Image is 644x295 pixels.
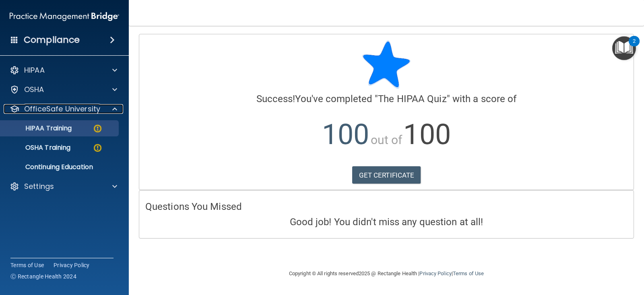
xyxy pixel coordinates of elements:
img: warning-circle.0cc9ac19.png [93,143,103,153]
button: Open Resource Center, 2 new notifications [612,36,636,60]
a: GET CERTIFICATE [352,166,421,184]
div: Copyright © All rights reserved 2025 @ Rectangle Health | | [239,261,533,287]
img: blue-star-rounded.9d042014.png [362,40,411,89]
p: HIPAA [24,65,45,75]
span: 100 [322,118,369,151]
p: OSHA [24,85,44,94]
span: Success! [256,93,295,105]
p: Continuing Education [5,163,115,171]
p: Settings [24,182,54,191]
h4: Good job! You didn't miss any question at all! [145,217,627,227]
a: Terms of Use [453,270,484,276]
a: OfficeSafe University [10,104,117,114]
a: OSHA [10,85,117,94]
p: OSHA Training [5,144,70,152]
h4: Compliance [24,34,80,46]
div: 2 [633,41,636,52]
img: warning-circle.0cc9ac19.png [93,123,103,134]
h4: Questions You Missed [145,201,627,212]
span: out of [371,133,402,147]
img: PMB logo [10,8,119,25]
span: The HIPAA Quiz [378,93,446,105]
a: Terms of Use [10,261,44,269]
span: 100 [403,118,450,151]
a: Settings [10,182,117,191]
h4: You've completed " " with a score of [145,94,627,104]
p: HIPAA Training [5,124,72,132]
a: Privacy Policy [54,261,90,269]
p: OfficeSafe University [24,104,100,114]
a: Privacy Policy [419,270,451,276]
a: HIPAA [10,65,117,75]
span: Ⓒ Rectangle Health 2024 [10,272,76,280]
